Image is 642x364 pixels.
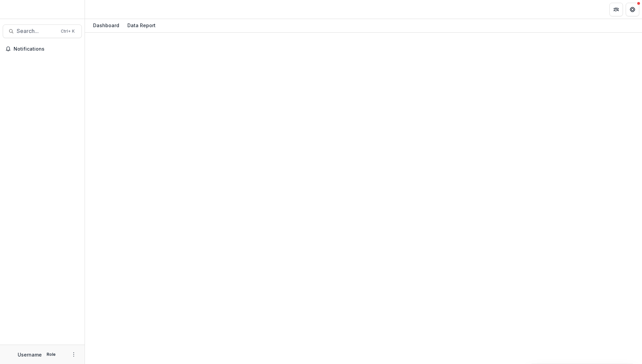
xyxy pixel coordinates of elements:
[90,20,122,30] div: Dashboard
[17,28,57,34] span: Search...
[44,351,58,358] p: Role
[609,3,623,16] button: Partners
[125,20,158,30] div: Data Report
[626,3,639,16] button: Get Help
[70,350,78,359] button: More
[90,19,122,32] a: Dashboard
[14,46,79,52] span: Notifications
[3,44,82,54] button: Notifications
[59,28,76,35] div: Ctrl + K
[3,24,82,38] button: Search...
[125,19,158,32] a: Data Report
[18,351,42,358] p: Username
